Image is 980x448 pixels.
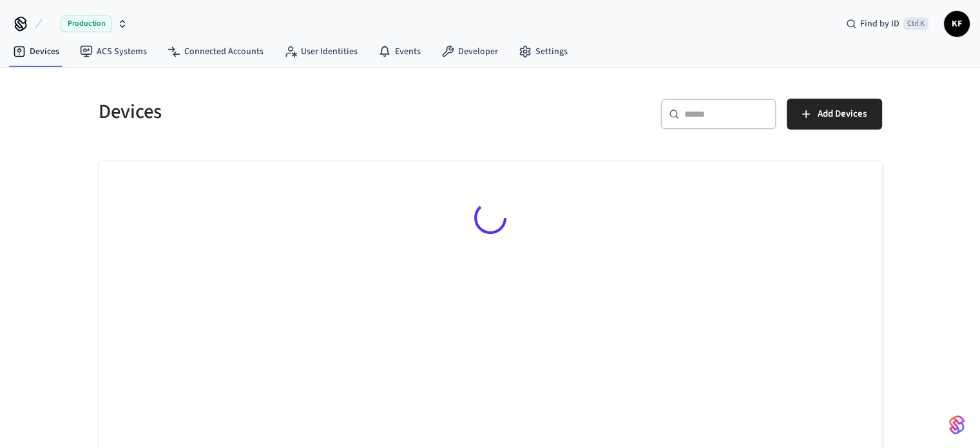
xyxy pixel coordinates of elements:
[787,99,882,130] button: Add Devices
[945,12,968,35] span: KF
[99,99,483,125] h5: Devices
[836,12,939,35] div: Find by IDCtrl K
[818,106,867,122] span: Add Devices
[860,17,899,30] span: Find by ID
[70,40,157,63] a: ACS Systems
[274,40,368,63] a: User Identities
[903,17,928,30] span: Ctrl K
[3,40,70,63] a: Devices
[508,40,578,63] a: Settings
[157,40,274,63] a: Connected Accounts
[949,414,965,435] img: SeamLogoGradient.69752ec5.svg
[431,40,508,63] a: Developer
[368,40,431,63] a: Events
[61,15,112,32] span: Production
[944,11,970,37] button: KF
